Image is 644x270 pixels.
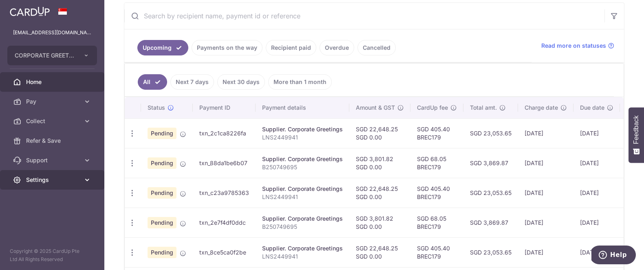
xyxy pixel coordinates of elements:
span: Pending [148,247,176,258]
span: CORPORATE GREETINGS (S) PTE LTD [15,51,75,60]
span: Pending [148,157,176,169]
p: LNS2449941 [262,252,343,261]
div: Supplier. Corporate Greetings [262,244,343,252]
td: [DATE] [573,178,620,208]
div: Supplier. Corporate Greetings [262,125,343,133]
span: Amount & GST [356,104,395,112]
td: SGD 3,869.87 [463,148,518,178]
td: SGD 23,053.65 [463,178,518,208]
a: Upcoming [137,40,188,55]
img: Bank Card [622,188,639,198]
img: Bank Card [622,158,639,168]
span: Pay [26,97,80,106]
td: SGD 23,053.65 [463,237,518,267]
td: [DATE] [518,208,573,237]
div: Supplier. Corporate Greetings [262,215,343,223]
a: More than 1 month [268,74,332,90]
span: Pending [148,187,176,199]
td: SGD 405.40 BREC179 [410,237,463,267]
a: Payments on the way [192,40,262,55]
td: SGD 22,648.25 SGD 0.00 [349,178,410,208]
th: Payment details [256,97,349,118]
span: Collect [26,117,80,125]
td: SGD 405.40 BREC179 [410,178,463,208]
p: [EMAIL_ADDRESS][DOMAIN_NAME] [13,29,91,37]
td: txn_2e7f4df0ddc [193,208,256,237]
td: SGD 405.40 BREC179 [410,118,463,148]
a: Next 30 days [217,74,265,90]
td: txn_8ce5ca0f2be [193,237,256,267]
td: SGD 22,648.25 SGD 0.00 [349,118,410,148]
a: Read more on statuses [541,42,614,50]
span: Total amt. [470,104,497,112]
td: SGD 23,053.65 [463,118,518,148]
span: Status [148,104,165,112]
p: B250749695 [262,163,343,171]
span: Support [26,156,80,164]
td: SGD 68.05 BREC179 [410,208,463,237]
span: Home [26,78,80,86]
td: SGD 3,869.87 [463,208,518,237]
td: [DATE] [573,118,620,148]
div: Supplier. Corporate Greetings [262,185,343,193]
span: Due date [580,104,604,112]
td: [DATE] [573,148,620,178]
span: Pending [148,217,176,228]
th: Payment ID [193,97,256,118]
td: SGD 22,648.25 SGD 0.00 [349,237,410,267]
td: txn_88da1be6b07 [193,148,256,178]
span: Settings [26,176,80,184]
iframe: Opens a widget where you can find more information [591,246,636,266]
img: Bank Card [622,128,639,138]
td: [DATE] [518,237,573,267]
td: [DATE] [573,208,620,237]
span: Charge date [525,104,558,112]
td: [DATE] [518,118,573,148]
img: CardUp [10,7,50,16]
td: [DATE] [518,178,573,208]
p: B250749695 [262,223,343,231]
span: CardUp fee [417,104,448,112]
td: txn_c23a9785363 [193,178,256,208]
img: Bank Card [622,218,639,228]
a: Cancelled [357,40,396,55]
a: Overdue [320,40,354,55]
td: SGD 3,801.82 SGD 0.00 [349,208,410,237]
a: Next 7 days [170,74,214,90]
span: Pending [148,128,176,139]
span: Read more on statuses [541,42,606,50]
span: Feedback [633,115,640,144]
td: SGD 3,801.82 SGD 0.00 [349,148,410,178]
td: [DATE] [518,148,573,178]
a: Recipient paid [266,40,316,55]
td: txn_2c1ca8226fa [193,118,256,148]
a: All [138,74,167,90]
button: CORPORATE GREETINGS (S) PTE LTD [7,46,97,65]
span: Refer & Save [26,137,80,145]
td: SGD 68.05 BREC179 [410,148,463,178]
p: LNS2449941 [262,133,343,142]
input: Search by recipient name, payment id or reference [124,3,604,29]
td: [DATE] [573,237,620,267]
p: LNS2449941 [262,193,343,201]
button: Feedback - Show survey [629,107,644,163]
div: Supplier. Corporate Greetings [262,155,343,163]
